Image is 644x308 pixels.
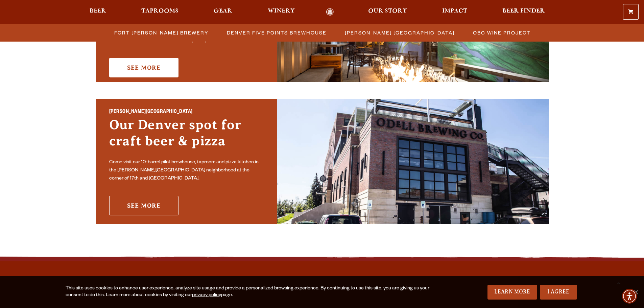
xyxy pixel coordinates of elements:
h2: [PERSON_NAME][GEOGRAPHIC_DATA] [109,108,263,117]
span: Taprooms [141,8,178,14]
a: Beer [85,8,111,16]
a: Gear [209,8,237,16]
a: OBC Wine Project [469,28,534,38]
a: Odell Home [317,8,343,16]
div: This site uses cookies to enhance user experience, analyze site usage and provide a personalized ... [66,285,432,299]
a: Fort [PERSON_NAME] Brewery [110,28,212,38]
a: Impact [438,8,472,16]
a: Winery [263,8,299,16]
span: OBC Wine Project [473,28,530,38]
a: I Agree [540,285,577,300]
a: Learn More [487,285,537,300]
span: Beer Finder [502,8,545,14]
a: privacy policy [192,293,221,298]
p: Come visit our 10-barrel pilot brewhouse, taproom and pizza kitchen in the [PERSON_NAME][GEOGRAPH... [109,159,263,183]
a: Beer Finder [498,8,549,16]
span: Winery [268,8,295,14]
a: See More [109,196,178,215]
span: [PERSON_NAME] [GEOGRAPHIC_DATA] [345,28,455,38]
h3: Our Denver spot for craft beer & pizza [109,117,263,156]
div: Accessibility Menu [622,289,637,304]
a: Scroll to top [610,274,627,291]
a: Denver Five Points Brewhouse [223,28,330,38]
a: See More [109,58,178,77]
span: Gear [214,8,232,14]
span: Impact [442,8,467,14]
span: Beer [90,8,106,14]
a: Our Story [364,8,411,16]
span: Fort [PERSON_NAME] Brewery [114,28,209,38]
a: Taprooms [137,8,183,16]
span: Denver Five Points Brewhouse [227,28,327,38]
img: Sloan’s Lake Brewhouse' [277,99,549,224]
span: Our Story [368,8,407,14]
a: [PERSON_NAME] [GEOGRAPHIC_DATA] [341,28,458,38]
